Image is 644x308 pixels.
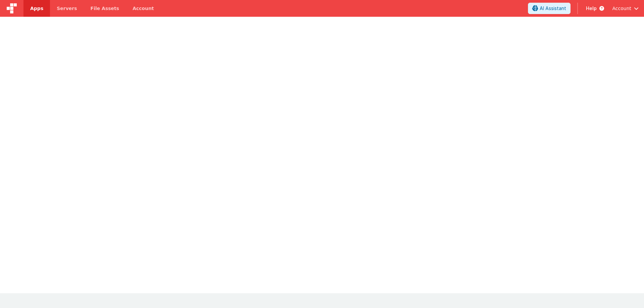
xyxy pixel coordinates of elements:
button: AI Assistant [528,3,571,14]
span: Help [586,5,597,12]
span: File Assets [91,5,119,12]
span: Account [612,5,631,12]
span: AI Assistant [540,5,566,12]
span: Apps [30,5,43,12]
button: Account [612,5,639,12]
span: Servers [57,5,77,12]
